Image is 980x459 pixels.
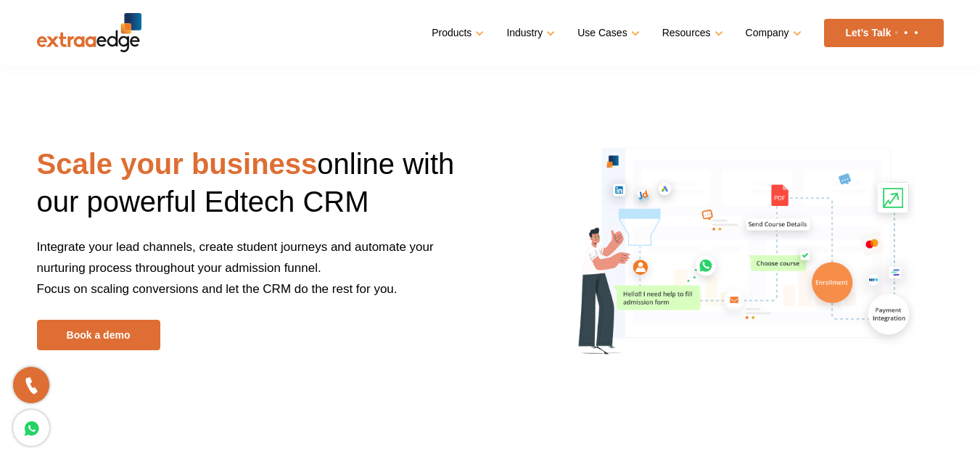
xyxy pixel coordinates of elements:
[432,22,481,44] a: Products
[37,145,479,236] h1: online with our powerful Edtech CRM
[506,22,552,44] a: Industry
[37,148,318,180] strong: Scale your business
[37,320,160,350] a: Book a demo
[746,22,799,44] a: Company
[662,22,720,44] a: Resources
[556,121,935,373] img: scale-your-business-online-with-edtech-crm
[577,22,636,44] a: Use Cases
[824,19,944,47] a: Let’s Talk
[37,236,479,320] p: Integrate your lead channels, create student journeys and automate your nurturing process through...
